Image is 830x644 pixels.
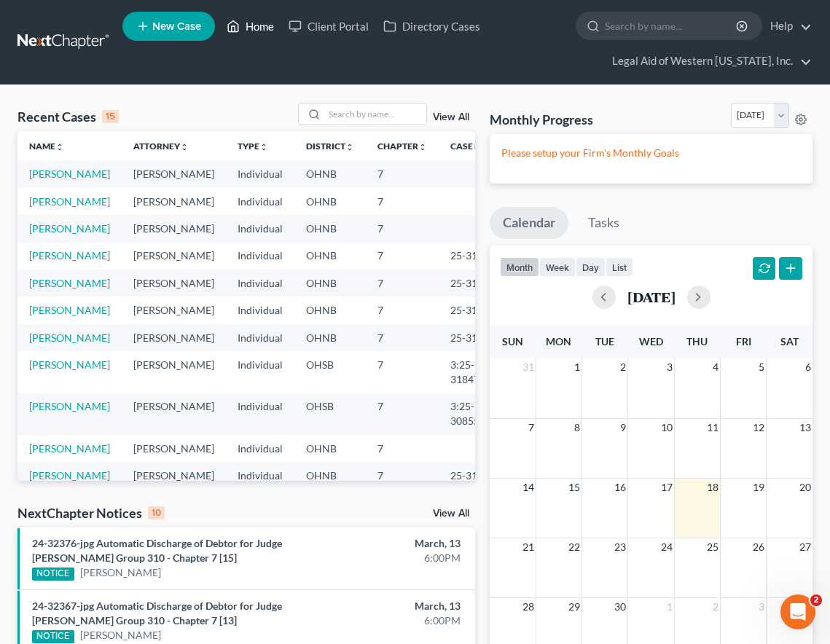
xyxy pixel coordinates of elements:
[521,358,536,376] span: 31
[294,270,366,297] td: OHNB
[122,215,226,242] td: [PERSON_NAME]
[29,249,110,262] a: [PERSON_NAME]
[619,419,627,436] span: 9
[546,335,571,347] span: Mon
[521,598,536,616] span: 28
[433,508,469,519] a: View All
[366,393,439,435] td: 7
[345,143,354,152] i: unfold_more
[567,598,582,616] span: 29
[490,111,593,128] h3: Monthly Progress
[439,393,509,435] td: 3:25-bk-30855
[439,297,509,323] td: 25-31868
[281,13,376,39] a: Client Portal
[705,538,720,556] span: 25
[294,324,366,351] td: OHNB
[500,257,539,277] button: month
[226,297,294,323] td: Individual
[366,270,439,297] td: 7
[798,479,813,496] span: 20
[366,297,439,323] td: 7
[659,479,674,496] span: 17
[810,594,822,606] span: 2
[219,13,281,39] a: Home
[29,304,110,316] a: [PERSON_NAME]
[17,108,119,125] div: Recent Cases
[327,599,461,613] div: March, 13
[711,358,720,376] span: 4
[736,335,751,347] span: Fri
[294,188,366,215] td: OHNB
[122,324,226,351] td: [PERSON_NAME]
[29,222,110,235] a: [PERSON_NAME]
[259,143,268,152] i: unfold_more
[366,435,439,462] td: 7
[226,243,294,270] td: Individual
[29,195,110,208] a: [PERSON_NAME]
[294,351,366,393] td: OHSB
[605,48,812,74] a: Legal Aid of Western [US_STATE], Inc.
[294,435,366,462] td: OHNB
[627,289,676,305] h2: [DATE]
[32,568,74,581] div: NOTICE
[226,215,294,242] td: Individual
[327,613,461,628] div: 6:00PM
[366,463,439,490] td: 7
[32,537,282,564] a: 24-32376-jpg Automatic Discharge of Debtor for Judge [PERSON_NAME] Group 310 - Chapter 7 [15]
[226,324,294,351] td: Individual
[366,215,439,242] td: 7
[80,565,161,580] a: [PERSON_NAME]
[122,243,226,270] td: [PERSON_NAME]
[573,358,582,376] span: 1
[605,12,738,39] input: Search by name...
[613,538,627,556] span: 23
[439,243,509,270] td: 25-31864
[595,335,614,347] span: Tue
[705,419,720,436] span: 11
[780,335,799,347] span: Sat
[122,435,226,462] td: [PERSON_NAME]
[606,257,633,277] button: list
[122,351,226,393] td: [PERSON_NAME]
[29,331,110,344] a: [PERSON_NAME]
[80,628,161,643] a: [PERSON_NAME]
[751,538,766,556] span: 26
[17,504,165,522] div: NextChapter Notices
[751,479,766,496] span: 19
[294,463,366,490] td: OHNB
[377,141,427,152] a: Chapterunfold_more
[613,479,627,496] span: 16
[798,419,813,436] span: 13
[665,598,674,616] span: 1
[180,143,189,152] i: unfold_more
[798,538,813,556] span: 27
[366,351,439,393] td: 7
[226,160,294,187] td: Individual
[122,393,226,435] td: [PERSON_NAME]
[613,598,627,616] span: 30
[327,536,461,551] div: March, 13
[686,335,708,347] span: Thu
[294,215,366,242] td: OHNB
[122,297,226,323] td: [PERSON_NAME]
[122,463,226,490] td: [PERSON_NAME]
[705,479,720,496] span: 18
[366,188,439,215] td: 7
[439,324,509,351] td: 25-31772
[238,141,268,152] a: Typeunfold_more
[294,297,366,323] td: OHNB
[122,270,226,297] td: [PERSON_NAME]
[294,160,366,187] td: OHNB
[29,469,110,482] a: [PERSON_NAME]
[763,13,812,39] a: Help
[324,103,426,125] input: Search by name...
[226,435,294,462] td: Individual
[29,358,110,371] a: [PERSON_NAME]
[527,419,536,436] span: 7
[133,141,189,152] a: Attorneyunfold_more
[450,141,497,152] a: Case Nounfold_more
[327,551,461,565] div: 6:00PM
[521,479,536,496] span: 14
[366,243,439,270] td: 7
[490,207,568,239] a: Calendar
